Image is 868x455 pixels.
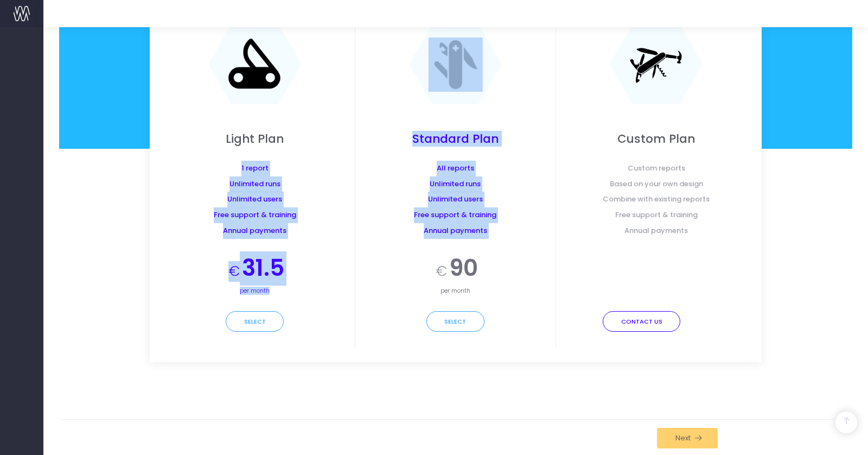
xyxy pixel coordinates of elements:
span: Annual payments [363,223,547,239]
span: € [436,261,447,282]
span: Annual payments [564,223,749,239]
img: knife-std.png [428,37,482,92]
span: Unlimited users [363,192,547,207]
button: Select [426,311,484,332]
span: 1 report [163,161,347,176]
h2: Standard Plan [363,132,547,146]
span: Unlimited runs [163,176,347,192]
span: Free support & training [363,207,547,223]
span: All reports [363,161,547,176]
button: Contact Us [603,311,680,332]
span: Unlimited runs [363,176,547,192]
button: Next [657,428,718,448]
span: € [228,261,240,282]
span: Annual payments [163,223,347,239]
h2: Light Plan [163,132,347,146]
button: Select [226,311,284,332]
h2: Custom Plan [564,132,749,146]
span: Next [672,434,691,443]
span: per month [441,287,470,295]
span: Combine with existing reports [564,192,749,207]
span: Custom reports [564,161,749,176]
span: 90 [449,251,478,286]
span: per month [240,287,270,295]
img: knife-simple.png [228,37,282,92]
span: Unlimited users [163,192,347,207]
span: 31.5 [242,251,284,286]
span: Free support & training [163,207,347,223]
span: Based on your own design [564,176,749,192]
span: Free support & training [564,207,749,223]
img: knife-complex.png [629,37,684,92]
